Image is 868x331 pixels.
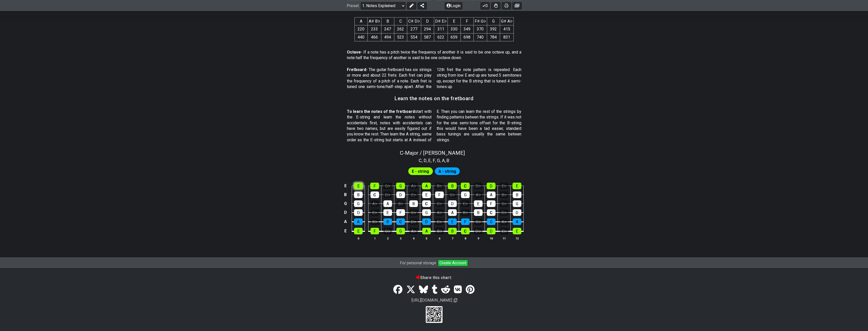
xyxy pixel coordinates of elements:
[438,168,456,175] span: First enable full edit mode to edit
[383,183,392,189] div: G♭
[461,191,470,198] div: G
[485,236,498,241] th: 10
[435,209,444,216] div: A♭
[430,283,439,297] a: Tumblr
[487,183,495,189] div: D
[448,218,457,225] div: E
[435,200,444,207] div: D♭
[409,218,418,225] div: D♭
[500,228,508,234] div: E♭
[396,209,405,216] div: F
[381,25,394,33] td: 247
[370,191,379,198] div: C
[412,168,429,175] span: First enable full edit mode to edit
[434,17,448,25] th: D♯ E♭
[500,33,513,41] td: 831
[411,297,453,303] span: [URL][DOMAIN_NAME]
[500,183,508,189] div: E♭
[435,183,444,189] div: B♭
[420,236,433,241] th: 5
[513,218,521,225] div: A
[370,200,379,207] div: A♭
[427,157,429,164] span: ,
[396,228,405,234] div: G
[502,2,511,9] button: Print
[355,17,367,25] th: A
[367,17,381,25] th: A♯ B♭
[487,200,495,207] div: F
[417,283,430,297] a: Bluesky
[461,228,470,234] div: C
[474,191,483,198] div: A♭
[347,67,521,90] p: - The guitar fretboard has six strings or more and about 22 frets. Each fret can play the frequen...
[448,33,460,41] td: 659
[448,183,457,189] div: B
[473,33,487,41] td: 740
[409,209,418,216] div: G♭
[448,209,457,216] div: A
[422,183,431,189] div: A
[370,209,379,216] div: E♭
[409,191,418,198] div: E♭
[438,259,468,267] button: Create Account
[426,306,442,323] div: Scan to view on your cellphone.
[419,157,422,164] span: C
[448,25,460,33] td: 330
[460,33,473,41] td: 698
[367,25,381,33] td: 233
[435,218,444,225] div: E♭
[510,236,523,241] th: 12
[428,157,431,164] span: E
[342,190,348,199] td: B
[354,200,363,207] div: G
[434,33,448,41] td: 622
[370,228,379,234] div: F
[452,283,464,297] a: VK
[407,25,421,33] td: 277
[487,191,495,198] div: A
[461,183,470,189] div: C
[459,236,472,241] th: 8
[354,183,363,189] div: E
[347,50,361,55] strong: Octave
[416,156,452,164] section: Scale pitch classes
[396,183,405,189] div: G
[367,33,381,41] td: 466
[448,200,457,207] div: D
[354,209,363,216] div: D
[448,17,460,25] th: E
[448,191,457,198] div: G♭
[409,228,418,234] div: A♭
[422,209,431,216] div: G
[381,33,394,41] td: 494
[448,228,457,234] div: B
[500,209,508,216] div: D♭
[392,283,404,297] a: Share on Facebook
[440,157,442,164] span: ,
[342,199,348,208] td: G
[435,157,437,164] span: ,
[418,2,427,9] button: Share Preset
[513,228,521,234] div: E
[464,283,476,297] a: Pinterest
[381,236,394,241] th: 2
[513,209,521,216] div: D
[342,208,348,217] td: D
[383,218,392,225] div: B
[487,33,500,41] td: 784
[396,218,405,225] div: C
[481,2,490,9] button: 0
[416,275,452,280] b: Share this chart:
[347,3,359,8] span: Preset
[435,228,444,234] div: B♭
[460,17,473,25] th: F
[383,191,392,198] div: D♭
[347,109,521,143] p: start with the E-string and learn the notes without accidentals first, notes with accidentals can...
[500,218,508,225] div: A♭
[422,218,431,225] div: D
[407,33,421,41] td: 554
[347,67,366,72] strong: Fretboard
[355,33,367,41] td: 440
[433,236,446,241] th: 6
[347,109,415,114] strong: To learn the notes of the fretboard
